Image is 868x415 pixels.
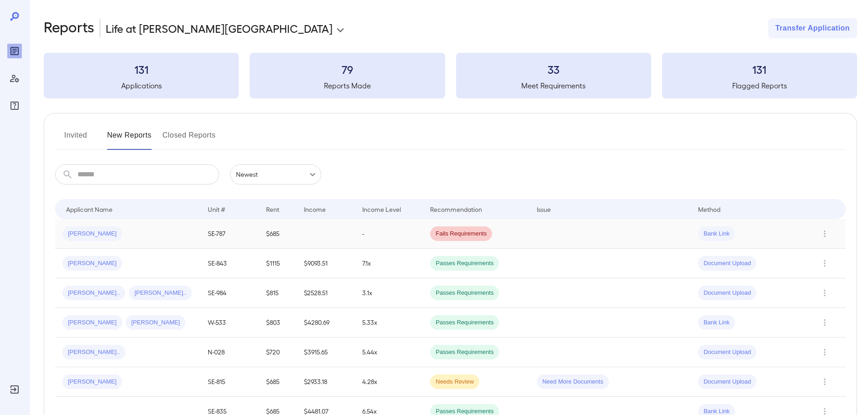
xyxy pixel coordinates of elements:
[7,382,22,397] div: Log Out
[817,315,832,330] button: Row Actions
[297,367,355,397] td: $2933.18
[698,348,756,357] span: Document Upload
[208,204,225,215] div: Unit #
[62,378,122,386] span: [PERSON_NAME]
[698,230,735,238] span: Bank Link
[66,204,113,215] div: Applicant Name
[55,128,96,150] button: Invited
[163,128,216,150] button: Closed Reports
[259,308,297,338] td: $803
[817,374,832,389] button: Row Actions
[106,21,333,36] p: Life at [PERSON_NAME][GEOGRAPHIC_DATA]
[7,98,22,113] div: FAQ
[259,219,297,249] td: $685
[817,256,832,271] button: Row Actions
[200,338,259,367] td: N-028
[817,345,832,359] button: Row Actions
[62,230,122,238] span: [PERSON_NAME]
[430,318,499,327] span: Passes Requirements
[456,62,651,77] h3: 33
[817,226,832,241] button: Row Actions
[297,278,355,308] td: $2528.51
[698,378,756,386] span: Document Upload
[537,378,609,386] span: Need More Documents
[200,308,259,338] td: W-533
[107,128,152,150] button: New Reports
[355,338,423,367] td: 5.44x
[259,278,297,308] td: $815
[297,308,355,338] td: $4280.69
[200,278,259,308] td: SE-984
[250,80,445,91] h5: Reports Made
[7,71,22,86] div: Manage Users
[768,18,857,38] button: Transfer Application
[355,249,423,278] td: 7.1x
[355,219,423,249] td: -
[362,204,401,215] div: Income Level
[817,286,832,300] button: Row Actions
[698,289,756,297] span: Document Upload
[129,289,192,297] span: [PERSON_NAME]..
[430,230,492,238] span: Fails Requirements
[430,378,479,386] span: Needs Review
[456,80,651,91] h5: Meet Requirements
[430,289,499,297] span: Passes Requirements
[297,338,355,367] td: $3915.65
[698,204,720,215] div: Method
[62,259,122,268] span: [PERSON_NAME]
[7,44,22,58] div: Reports
[44,18,94,38] h2: Reports
[297,249,355,278] td: $9093.51
[430,259,499,268] span: Passes Requirements
[62,289,125,297] span: [PERSON_NAME]..
[304,204,326,215] div: Income
[698,318,735,327] span: Bank Link
[259,249,297,278] td: $1115
[662,62,857,77] h3: 131
[259,367,297,397] td: $685
[698,259,756,268] span: Document Upload
[259,338,297,367] td: $720
[430,348,499,357] span: Passes Requirements
[230,164,321,184] div: Newest
[355,278,423,308] td: 3.1x
[62,348,125,357] span: [PERSON_NAME]..
[62,318,122,327] span: [PERSON_NAME]
[355,308,423,338] td: 5.33x
[200,249,259,278] td: SE-843
[44,53,857,98] summary: 131Applications79Reports Made33Meet Requirements131Flagged Reports
[266,204,281,215] div: Rent
[662,80,857,91] h5: Flagged Reports
[355,367,423,397] td: 4.28x
[200,367,259,397] td: SE-815
[537,204,551,215] div: Issue
[250,62,445,77] h3: 79
[200,219,259,249] td: SE-787
[44,62,239,77] h3: 131
[44,80,239,91] h5: Applications
[126,318,185,327] span: [PERSON_NAME]
[430,204,482,215] div: Recommendation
